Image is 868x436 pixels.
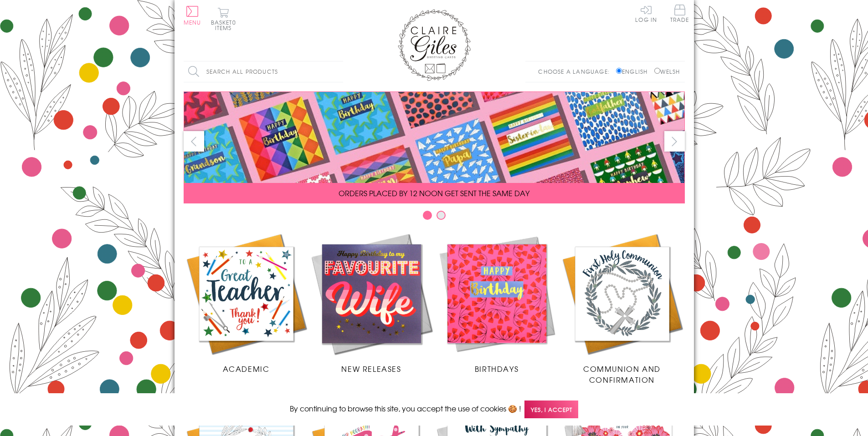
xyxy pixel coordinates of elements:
[583,363,661,385] span: Communion and Confirmation
[654,67,680,76] label: Welsh
[538,67,614,76] p: Choose a language:
[670,5,689,24] a: Trade
[654,68,660,74] input: Welsh
[437,211,446,220] button: Carousel Page 2
[211,7,236,30] button: Basket0 items
[616,68,622,74] input: English
[341,363,401,374] span: New Releases
[560,231,685,385] a: Communion and Confirmation
[184,6,201,25] button: Menu
[184,210,685,224] div: Carousel Pagination
[339,188,529,198] span: ORDERS PLACED BY 12 NOON GET SENT THE SAME DAY
[635,5,657,22] a: Log In
[184,231,309,374] a: Academic
[434,231,560,374] a: Birthdays
[334,61,343,82] input: Search
[423,211,432,220] button: Carousel Page 1 (Current Slide)
[616,67,652,76] label: English
[398,9,471,81] img: Claire Giles Greetings Cards
[309,231,434,374] a: New Releases
[184,61,343,82] input: Search all products
[475,363,519,374] span: Birthdays
[223,363,270,374] span: Academic
[184,131,204,152] button: prev
[670,5,689,22] span: Trade
[524,401,578,418] span: Yes, I accept
[184,18,201,26] span: Menu
[215,18,236,32] span: 0 items
[664,131,685,152] button: next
